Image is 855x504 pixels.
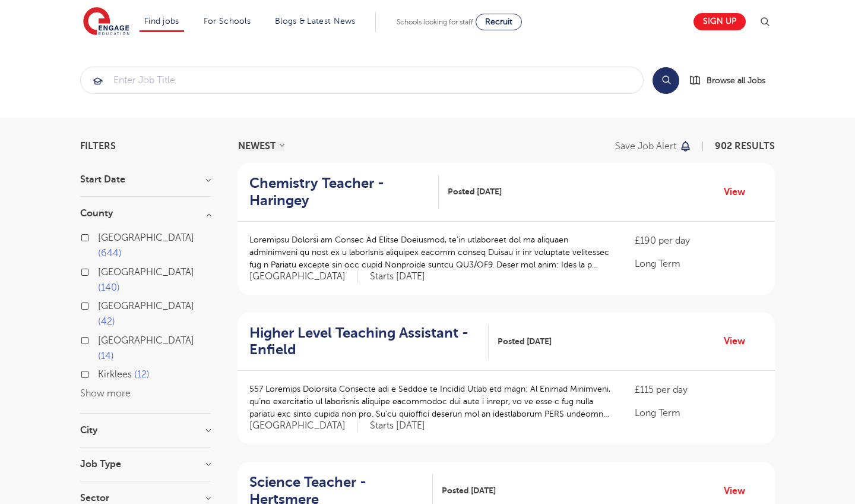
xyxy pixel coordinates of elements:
[448,185,502,198] span: Posted [DATE]
[134,369,150,380] span: 12
[98,267,106,275] input: [GEOGRAPHIC_DATA] 140
[615,141,676,151] p: Save job alert
[80,388,131,399] button: Show more
[249,325,489,359] a: Higher Level Teaching Assistant - Enfield
[80,209,211,218] h3: County
[498,335,552,348] span: Posted [DATE]
[724,184,754,200] a: View
[275,17,356,26] a: Blogs & Latest News
[653,67,679,94] button: Search
[485,17,512,26] span: Recruit
[80,141,116,151] span: Filters
[693,13,746,30] a: Sign up
[689,74,775,87] a: Browse all Jobs
[635,234,763,248] p: £190 per day
[370,270,425,283] p: Starts [DATE]
[98,248,122,259] span: 644
[80,493,211,503] h3: Sector
[98,301,194,311] span: [GEOGRAPHIC_DATA]
[635,257,763,271] p: Long Term
[80,175,211,184] h3: Start Date
[98,267,194,278] span: [GEOGRAPHIC_DATA]
[249,175,429,209] h2: Chemistry Teacher - Haringey
[615,141,692,151] button: Save job alert
[249,175,439,209] a: Chemistry Teacher - Haringey
[707,74,765,87] span: Browse all Jobs
[80,459,211,469] h3: Job Type
[249,383,611,420] p: 557 Loremips Dolorsita Consecte adi e Seddoe te Incidid Utlab etd magn: Al Enimad Minimveni, qu’n...
[98,351,114,361] span: 14
[81,67,643,93] input: Submit
[83,7,129,37] img: Engage Education
[635,406,763,420] p: Long Term
[715,141,775,152] span: 902 RESULTS
[98,369,106,377] input: Kirklees 12
[98,369,132,380] span: Kirklees
[80,426,211,435] h3: City
[98,301,106,308] input: [GEOGRAPHIC_DATA] 42
[249,234,611,271] p: Loremipsu Dolorsi am Consec Ad Elitse Doeiusmod, te’in utlaboreet dol ma aliquaen adminimveni qu ...
[724,483,754,499] a: View
[370,420,425,432] p: Starts [DATE]
[204,17,251,26] a: For Schools
[249,420,358,432] span: [GEOGRAPHIC_DATA]
[724,333,754,349] a: View
[249,270,358,283] span: [GEOGRAPHIC_DATA]
[98,316,115,327] span: 42
[98,232,194,243] span: [GEOGRAPHIC_DATA]
[249,325,479,359] h2: Higher Level Teaching Assistant - Enfield
[442,484,496,497] span: Posted [DATE]
[98,335,194,346] span: [GEOGRAPHIC_DATA]
[98,232,106,240] input: [GEOGRAPHIC_DATA] 644
[144,17,179,26] a: Find jobs
[98,282,120,293] span: 140
[397,18,473,26] span: Schools looking for staff
[476,14,522,30] a: Recruit
[635,383,763,397] p: £115 per day
[98,335,106,343] input: [GEOGRAPHIC_DATA] 14
[80,67,644,94] div: Submit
